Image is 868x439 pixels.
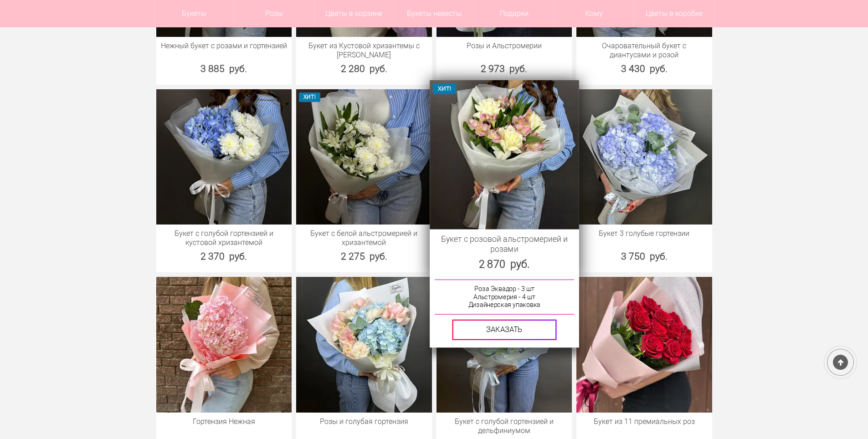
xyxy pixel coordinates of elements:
[430,80,579,229] img: Букет с розовой альстромерией и розами
[161,229,288,247] a: Букет с голубой гортензией и кустовой хризантемой
[296,89,432,225] img: Букет с белой альстромерией и хризантемой
[581,417,708,426] a: Букет из 11 премиальных роз
[581,229,708,238] a: Букет 3 голубые гортензии
[156,62,292,76] div: 3 885 руб.
[299,92,320,102] span: ХИТ!
[161,41,288,51] a: Нежный букет с розами и гортензией
[156,250,292,263] div: 2 370 руб.
[576,250,712,263] div: 3 750 руб.
[430,256,579,271] div: 2 870 руб.
[434,280,574,315] div: Роза Эквадор - 3 шт Альстромерия - 4 шт Дизайнерская упаковка
[441,41,568,51] a: Розы и Альстромерии
[296,277,432,413] img: Розы и голубая гортензия
[296,62,432,76] div: 2 280 руб.
[581,41,708,60] a: Очаровательный букет с диантусами и розой
[156,89,292,225] img: Букет с голубой гортензией и кустовой хризантемой
[576,89,712,225] img: Букет 3 голубые гортензии
[156,277,292,413] img: Гортензия Нежная
[437,62,572,76] div: 2 973 руб.
[576,62,712,76] div: 3 430 руб.
[441,417,568,435] a: Букет с голубой гортензией и дельфиниумом
[576,277,712,413] img: Букет из 11 премиальных роз
[161,417,288,426] a: Гортензия Нежная
[435,234,574,254] a: Букет с розовой альстромерией и розами
[296,250,432,263] div: 2 275 руб.
[301,417,427,426] a: Розы и голубая гортензия
[432,83,456,94] span: ХИТ!
[301,41,427,60] a: Букет из Кустовой хризантемы с [PERSON_NAME]
[301,229,427,247] a: Букет с белой альстромерией и хризантемой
